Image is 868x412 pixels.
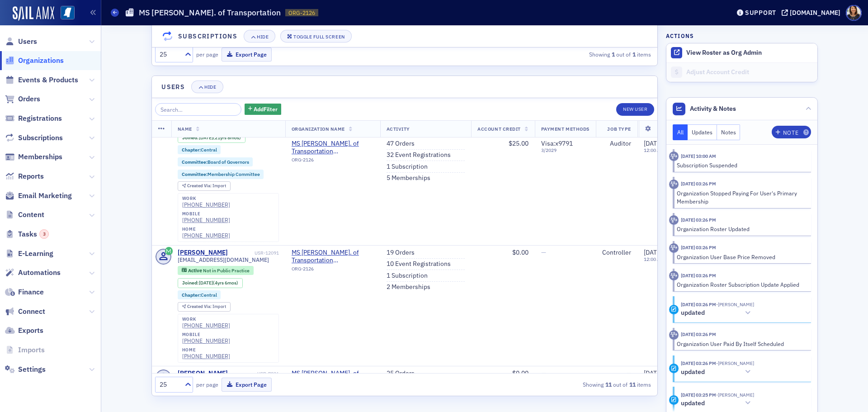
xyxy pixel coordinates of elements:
strong: 1 [631,50,637,58]
span: Activity [387,126,410,132]
a: 10 Event Registrations [387,260,451,268]
div: Import [187,304,226,309]
span: Profile [846,5,862,21]
div: ORG-2126 [292,157,374,166]
div: 25 [160,380,179,389]
span: Created Via : [187,183,212,189]
time: 7/8/2025 03:26 PM [681,360,716,366]
a: Organizations [5,56,64,66]
span: Christy Wadford [716,360,754,366]
span: E-Learning [18,249,53,259]
button: updated [681,367,754,377]
a: Automations [5,268,61,278]
div: Update [669,395,679,405]
a: 5 Memberships [387,175,430,183]
span: [DATE] [644,248,662,256]
div: Activity [669,271,679,280]
h4: Actions [666,32,694,40]
a: View Homepage [54,6,75,21]
time: 7/8/2025 03:26 PM [681,244,716,251]
a: Committee:Board of Governors [182,159,249,165]
a: [PHONE_NUMBER] [182,201,230,208]
div: (21yrs 8mos) [199,135,241,141]
span: $0.00 [512,369,528,377]
div: Showing out of items [492,380,651,388]
h5: updated [681,368,705,376]
h5: updated [681,399,705,407]
span: Visa : x9791 [541,139,573,147]
button: Export Page [222,47,272,62]
span: Organization Name [292,126,345,132]
span: Connect [18,307,45,317]
h4: Users [161,82,185,92]
a: Email Marketing [5,191,72,201]
span: Add Filter [254,105,278,113]
span: Imports [18,345,45,355]
a: MS [PERSON_NAME]. of Transportation ([GEOGRAPHIC_DATA], [GEOGRAPHIC_DATA]) [292,249,374,265]
a: Tasks3 [5,229,49,239]
a: 2 Memberships [387,283,430,291]
span: Chapter : [182,292,201,298]
a: 47 Orders [387,140,415,148]
span: Christy Wadford [716,301,754,308]
span: Not in Public Practice [203,267,250,274]
span: 3 / 2029 [541,148,590,154]
div: Import [187,184,226,189]
span: Memberships [18,152,62,162]
span: Users [18,37,37,47]
div: Created Via: Import [178,181,231,191]
a: [PHONE_NUMBER] [182,353,230,360]
button: AddFilter [245,104,282,115]
a: 25 Orders [387,369,415,378]
div: Note [783,130,798,135]
div: Organization User Base Price Removed [677,253,805,261]
a: 1 Subscription [387,272,428,280]
span: Automations [18,268,61,278]
strong: 1 [610,50,616,58]
span: ORG-2126 [288,9,315,17]
button: updated [681,308,754,318]
time: 7/8/2025 03:26 PM [681,180,716,187]
a: E-Learning [5,249,53,259]
span: Name [178,126,192,132]
div: Hide [257,34,269,39]
div: Update [669,364,679,373]
div: Organization Roster Updated [677,225,805,233]
time: 7/8/2025 03:25 PM [681,392,716,398]
time: 10/1/2025 10:00 AM [681,153,716,159]
div: Support [745,9,776,17]
div: Subscription Suspended [677,161,805,169]
span: Account Credit [477,126,520,132]
span: Organizations [18,56,64,66]
div: Toggle Full Screen [293,34,344,39]
button: Hide [244,30,275,43]
span: Subscriptions [18,133,63,143]
a: Chapter:Central [182,292,217,298]
div: [PERSON_NAME] [178,249,228,257]
div: USR-7836 [229,371,279,377]
button: Notes [717,124,741,140]
span: [DATE] [199,134,213,141]
span: Joined : [182,135,199,141]
span: Exports [18,326,43,336]
span: Reports [18,171,44,181]
div: Update [669,305,679,314]
div: 3 [39,229,49,239]
div: work [182,196,230,201]
span: Orders [18,94,40,104]
a: Registrations [5,114,62,123]
div: [PHONE_NUMBER] [182,337,230,344]
span: Created Via : [187,303,212,309]
button: updated [681,398,754,408]
div: [PHONE_NUMBER] [182,232,230,239]
img: SailAMX [13,6,54,21]
div: Organization Roster Subscription Update Applied [677,280,805,289]
a: Imports [5,345,45,355]
div: Chapter: [178,290,221,299]
a: Memberships [5,152,62,162]
div: Activity [669,330,679,340]
div: [PHONE_NUMBER] [182,322,230,329]
a: New User [616,103,654,116]
a: Finance [5,287,44,297]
